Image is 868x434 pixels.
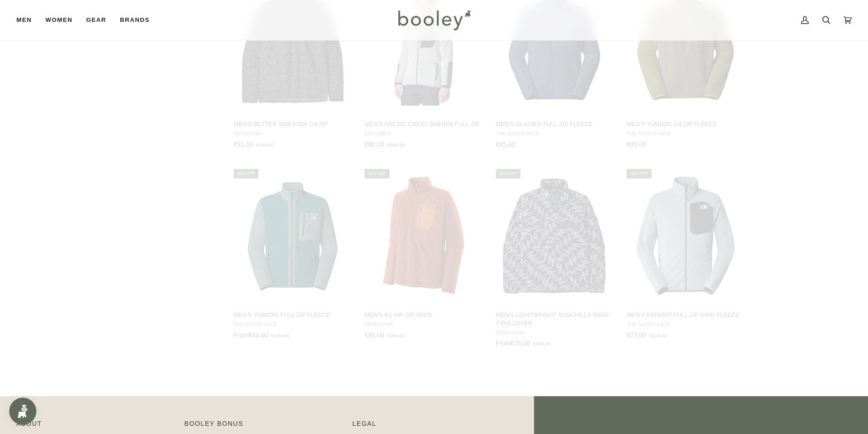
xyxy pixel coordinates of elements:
[185,419,344,433] p: Booley Bonus
[16,15,32,25] span: Men
[86,15,106,25] span: Gear
[120,15,149,25] span: Brands
[394,7,474,33] img: Booley
[16,419,175,433] p: Pipeline_Footer Main
[46,15,72,25] span: Women
[352,419,511,433] p: Pipeline_Footer Sub
[9,398,36,425] iframe: Button to open loyalty program pop-up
